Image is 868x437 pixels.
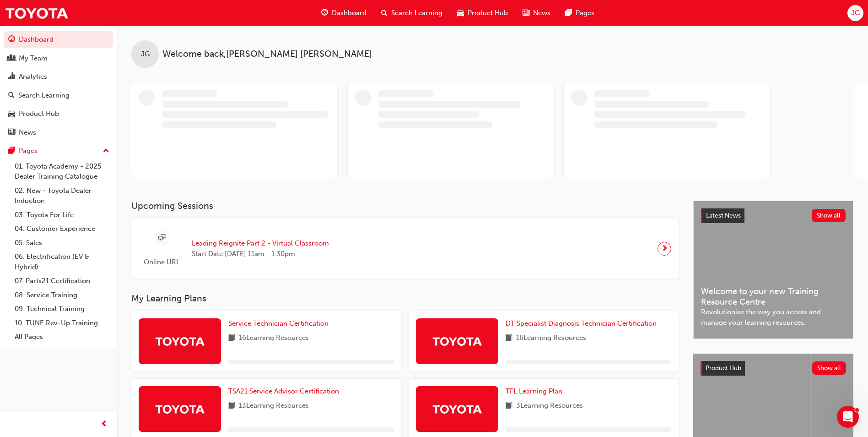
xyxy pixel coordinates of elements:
[239,400,309,412] span: 13 Learning Resources
[661,242,668,255] span: next-icon
[11,184,113,208] a: 02. New - Toyota Dealer Induction
[837,406,859,428] iframe: Intercom live chat
[131,293,679,304] h3: My Learning Plans
[4,87,113,104] a: Search Learning
[506,318,660,329] a: DT Specialist Diagnosis Technician Certification
[11,316,113,330] a: 10. TUNE Rev-Up Training
[332,8,367,18] span: Dashboard
[516,333,586,344] span: 16 Learning Resources
[162,49,372,60] span: Welcome back , [PERSON_NAME] [PERSON_NAME]
[533,8,550,18] span: News
[4,50,113,67] a: My Team
[11,330,113,344] a: All Pages
[228,318,332,329] a: Service Technician Certification
[565,7,572,19] span: pages-icon
[701,307,846,328] span: Revolutionise the way you access and manage your learning resources.
[139,226,671,271] a: Online URLLeading Reignite Part 2 - Virtual ClassroomStart Date:[DATE] 11am - 1:30pm
[506,386,566,397] a: TFL Learning Plan
[381,7,388,19] span: search-icon
[812,361,846,375] button: Show all
[11,159,113,184] a: 01. Toyota Academy - 2025 Dealer Training Catalogue
[11,222,113,236] a: 04. Customer Experience
[450,4,515,22] a: car-iconProduct Hub
[8,36,15,44] span: guage-icon
[8,55,15,63] span: people-icon
[11,302,113,316] a: 09. Technical Training
[506,387,562,395] span: TFL Learning Plan
[11,208,113,222] a: 03. Toyota For Life
[11,236,113,250] a: 05. Sales
[391,8,442,18] span: Search Learning
[706,364,741,372] span: Product Hub
[11,274,113,288] a: 07. Parts21 Certification
[701,286,846,307] span: Welcome to your new Training Resource Centre
[8,147,15,155] span: pages-icon
[8,129,15,137] span: news-icon
[706,212,741,219] span: Latest News
[228,386,343,397] a: TSA21 Service Advisor Certification
[8,110,15,118] span: car-icon
[192,249,329,259] span: Start Date: [DATE] 11am - 1:30pm
[11,288,113,302] a: 08. Service Training
[4,124,113,141] a: News
[8,73,15,81] span: chart-icon
[141,49,150,60] span: JG
[155,333,205,349] img: Trak
[558,4,602,22] a: pages-iconPages
[576,8,594,18] span: Pages
[228,400,235,412] span: book-icon
[4,142,113,159] button: Pages
[4,29,113,142] button: DashboardMy TeamAnalyticsSearch LearningProduct HubNews
[506,319,657,328] span: DT Specialist Diagnosis Technician Certification
[5,3,69,23] img: Trak
[131,201,679,211] h3: Upcoming Sessions
[321,7,328,19] span: guage-icon
[18,90,70,101] div: Search Learning
[374,4,450,22] a: search-iconSearch Learning
[812,209,846,222] button: Show all
[847,5,863,21] button: JG
[11,250,113,274] a: 06. Electrification (EV & Hybrid)
[4,105,113,122] a: Product Hub
[314,4,374,22] a: guage-iconDashboard
[4,68,113,85] a: Analytics
[192,238,329,249] span: Leading Reignite Part 2 - Virtual Classroom
[432,333,482,349] img: Trak
[19,53,48,64] div: My Team
[19,109,59,119] div: Product Hub
[8,92,15,100] span: search-icon
[101,419,108,430] span: prev-icon
[4,31,113,48] a: Dashboard
[506,400,512,412] span: book-icon
[851,8,860,18] span: JG
[239,333,309,344] span: 16 Learning Resources
[432,401,482,417] img: Trak
[701,208,846,223] a: Latest NewsShow all
[693,201,853,339] a: Latest NewsShow allWelcome to your new Training Resource CentreRevolutionise the way you access a...
[506,333,512,344] span: book-icon
[228,333,235,344] span: book-icon
[155,401,205,417] img: Trak
[103,145,109,157] span: up-icon
[228,387,339,395] span: TSA21 Service Advisor Certification
[19,127,36,138] div: News
[523,7,529,19] span: news-icon
[457,7,464,19] span: car-icon
[19,146,38,156] div: Pages
[139,257,184,268] span: Online URL
[468,8,508,18] span: Product Hub
[19,71,47,82] div: Analytics
[516,400,583,412] span: 3 Learning Resources
[515,4,558,22] a: news-iconNews
[701,361,846,376] a: Product HubShow all
[158,232,165,244] span: sessionType_ONLINE_URL-icon
[228,319,329,328] span: Service Technician Certification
